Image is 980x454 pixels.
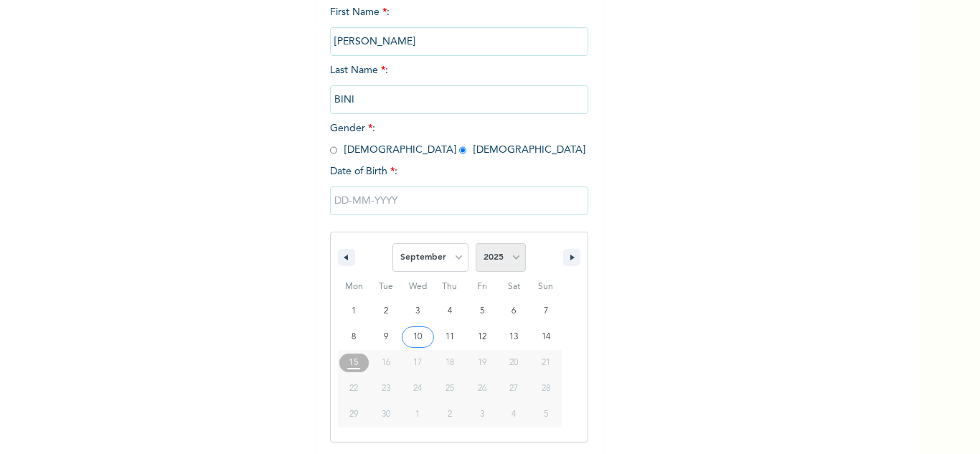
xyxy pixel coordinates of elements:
[446,324,454,350] span: 11
[384,324,388,350] span: 9
[330,123,585,155] span: Gender : [DEMOGRAPHIC_DATA] [DEMOGRAPHIC_DATA]
[498,350,530,376] button: 20
[370,324,402,350] button: 9
[402,350,434,376] button: 17
[382,402,390,427] span: 30
[352,298,356,324] span: 1
[382,376,390,402] span: 23
[402,298,434,324] button: 3
[413,350,422,376] span: 17
[509,324,518,350] span: 13
[370,402,402,427] button: 30
[542,350,550,376] span: 21
[384,298,388,324] span: 2
[349,376,358,402] span: 22
[338,376,370,402] button: 22
[338,350,370,376] button: 15
[529,350,562,376] button: 21
[478,376,486,402] span: 26
[330,85,588,114] input: Enter your last name
[509,376,518,402] span: 27
[402,376,434,402] button: 24
[338,298,370,324] button: 1
[529,275,562,298] span: Sun
[338,275,370,298] span: Mon
[498,298,530,324] button: 6
[370,376,402,402] button: 23
[370,350,402,376] button: 16
[478,324,486,350] span: 12
[529,298,562,324] button: 7
[330,7,588,47] span: First Name :
[330,27,588,56] input: Enter your first name
[370,275,402,298] span: Tue
[542,376,550,402] span: 28
[448,298,452,324] span: 4
[529,376,562,402] button: 28
[338,402,370,427] button: 29
[434,350,466,376] button: 18
[529,324,562,350] button: 14
[413,324,422,350] span: 10
[330,186,588,215] input: DD-MM-YYYY
[402,275,434,298] span: Wed
[338,324,370,350] button: 8
[370,298,402,324] button: 2
[402,324,434,350] button: 10
[466,275,498,298] span: Fri
[466,376,498,402] button: 26
[330,164,397,179] span: Date of Birth :
[446,376,454,402] span: 25
[542,324,550,350] span: 14
[509,350,518,376] span: 20
[413,376,422,402] span: 24
[434,275,466,298] span: Thu
[352,324,356,350] span: 8
[498,275,530,298] span: Sat
[480,298,484,324] span: 5
[478,350,486,376] span: 19
[434,298,466,324] button: 4
[349,402,358,427] span: 29
[466,324,498,350] button: 12
[434,376,466,402] button: 25
[544,298,548,324] span: 7
[498,324,530,350] button: 13
[382,350,390,376] span: 16
[415,298,420,324] span: 3
[466,298,498,324] button: 5
[446,350,454,376] span: 18
[498,376,530,402] button: 27
[512,298,516,324] span: 6
[466,350,498,376] button: 19
[434,324,466,350] button: 11
[330,65,588,105] span: Last Name :
[349,350,359,376] span: 15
